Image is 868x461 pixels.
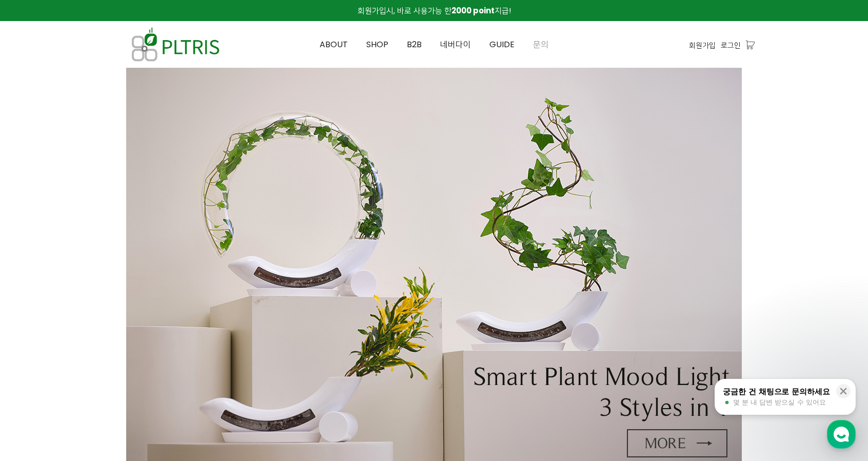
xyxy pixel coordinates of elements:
[68,325,132,351] a: 대화
[94,341,106,350] span: 대화
[407,39,422,50] span: B2B
[533,39,548,50] span: 문의
[159,341,171,349] span: 설정
[431,22,480,68] a: 네버다이
[689,40,716,51] a: 회원가입
[3,325,68,351] a: 홈
[524,22,558,68] a: 문의
[366,39,388,50] span: SHOP
[32,341,38,349] span: 홈
[320,39,348,50] span: ABOUT
[480,22,524,68] a: GUIDE
[357,22,398,68] a: SHOP
[398,22,431,68] a: B2B
[451,5,495,16] strong: 2000 point
[489,39,515,50] span: GUIDE
[440,39,471,50] span: 네버다이
[132,325,197,351] a: 설정
[358,5,511,16] span: 회원가입시, 바로 사용가능 한 지급!
[310,22,357,68] a: ABOUT
[721,40,741,51] a: 로그인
